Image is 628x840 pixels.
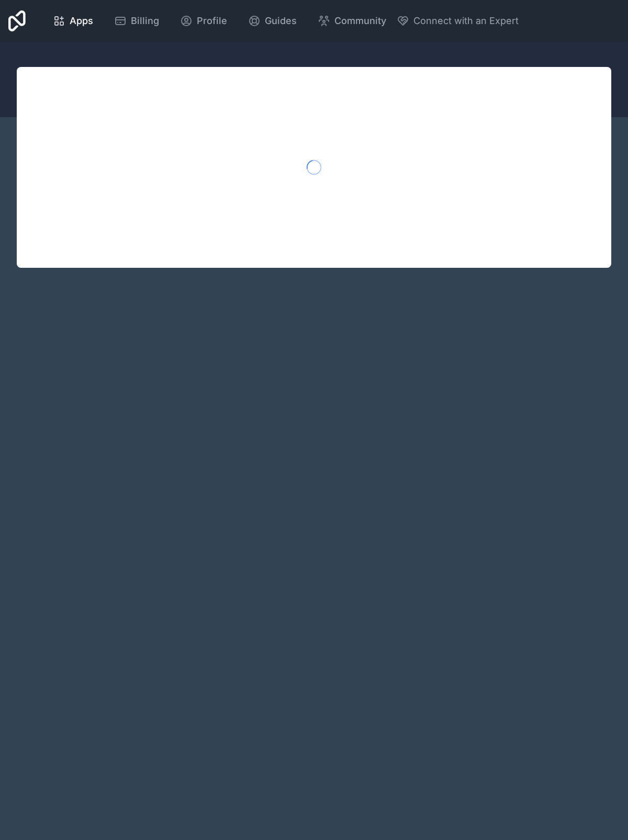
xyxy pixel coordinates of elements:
[265,14,297,28] span: Guides
[44,9,102,32] a: Apps
[197,14,227,28] span: Profile
[240,9,305,32] a: Guides
[172,9,235,32] a: Profile
[413,14,519,28] span: Connect with an Expert
[334,14,386,28] span: Community
[309,9,395,32] a: Community
[131,14,159,28] span: Billing
[70,14,93,28] span: Apps
[106,9,167,32] a: Billing
[397,14,519,28] button: Connect with an Expert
